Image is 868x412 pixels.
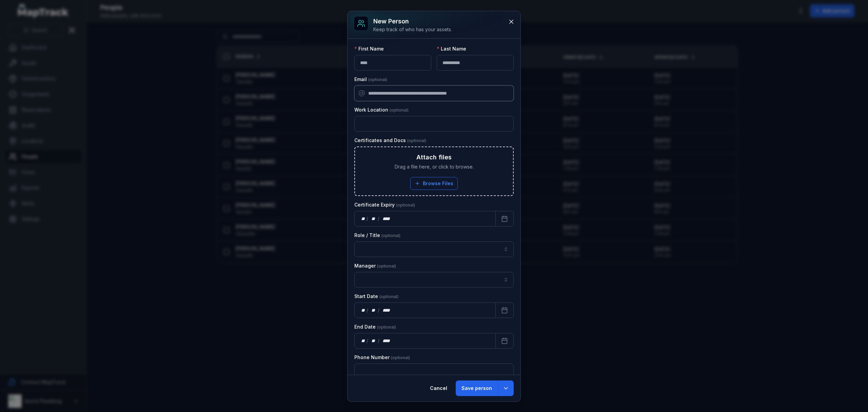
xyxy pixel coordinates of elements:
label: Email [354,76,387,83]
label: Certificate Expiry [354,201,415,208]
label: End Date [354,323,396,330]
div: day, [360,337,367,344]
button: Calendar [495,302,514,318]
button: Save person [456,380,498,396]
div: / [367,307,369,314]
div: year, [380,337,393,344]
label: Phone Number [354,354,410,361]
label: Last Name [437,45,466,52]
div: day, [360,307,367,314]
input: person-add:cf[6332a301-5131-4966-a67d-f7c77a92bf74]-label [354,241,514,257]
span: Drag a file here, or click to browse. [395,163,474,170]
div: / [378,337,380,344]
label: First Name [354,45,384,52]
button: Calendar [495,333,514,349]
label: Manager [354,262,396,269]
div: / [367,337,369,344]
h3: New person [373,17,452,26]
label: Work Location [354,106,409,113]
button: Cancel [424,380,453,396]
label: Certificates and Docs [354,137,426,144]
label: Start Date [354,293,398,300]
input: person-add:cf[2a1d4721-36ea-40b3-bfec-42bd32890ffc]-label [354,272,514,288]
button: Calendar [495,211,514,227]
div: month, [369,215,378,222]
div: year, [380,215,393,222]
div: Keep track of who has your assets. [373,26,452,33]
div: / [367,215,369,222]
div: month, [369,337,378,344]
button: Browse Files [410,177,458,190]
label: Role / Title [354,232,400,239]
h3: Attach files [416,153,452,162]
div: / [378,307,380,314]
div: day, [360,215,367,222]
div: year, [380,307,393,314]
div: / [378,215,380,222]
div: month, [369,307,378,314]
